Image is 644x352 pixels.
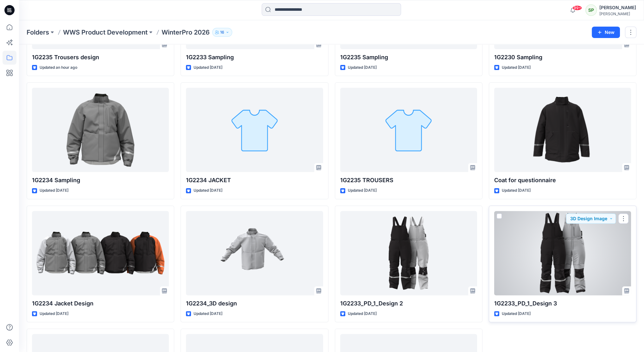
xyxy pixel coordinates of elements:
p: 1G2233_PD_1_Design 2 [340,299,477,308]
p: 1G2234 JACKET [186,176,323,185]
p: Updated [DATE] [348,64,377,71]
p: Updated [DATE] [194,64,222,71]
p: 1G2233 Sampling [186,53,323,62]
p: 1G2234_3D design [186,299,323,308]
a: WWS Product Development [63,28,148,37]
button: 16 [212,28,232,37]
span: 99+ [572,5,582,10]
p: Updated an hour ago [40,64,77,71]
p: Updated [DATE] [40,310,68,317]
a: 1G2234 JACKET [186,88,323,172]
button: New [592,27,620,38]
p: 1G2235 TROUSERS [340,176,477,185]
p: 1G2234 Jacket Design [32,299,169,308]
a: 1G2233_PD_1_Design 2 [340,211,477,295]
p: Updated [DATE] [502,310,531,317]
p: 1G2235 Sampling [340,53,477,62]
p: Updated [DATE] [348,187,377,194]
a: 1G2234_3D design [186,211,323,295]
div: [PERSON_NAME] [599,11,636,16]
div: SP [585,4,597,16]
p: 1G2230 Sampling [494,53,631,62]
div: [PERSON_NAME] [599,4,636,11]
a: 1G2235 TROUSERS [340,88,477,172]
a: Folders [27,28,49,37]
a: Coat for questionnaire [494,88,631,172]
p: 1G2234 Sampling [32,176,169,185]
p: Coat for questionnaire [494,176,631,185]
a: 1G2234 Sampling [32,88,169,172]
p: Updated [DATE] [40,187,68,194]
p: 1G2235 Trousers design [32,53,169,62]
p: Updated [DATE] [194,187,222,194]
p: Updated [DATE] [194,310,222,317]
p: Updated [DATE] [502,187,531,194]
p: WinterPro 2026 [162,28,210,37]
p: 16 [220,29,224,36]
p: Updated [DATE] [348,310,377,317]
p: 1G2233_PD_1_Design 3 [494,299,631,308]
a: 1G2234 Jacket Design [32,211,169,295]
a: 1G2233_PD_1_Design 3 [494,211,631,295]
p: Updated [DATE] [502,64,531,71]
